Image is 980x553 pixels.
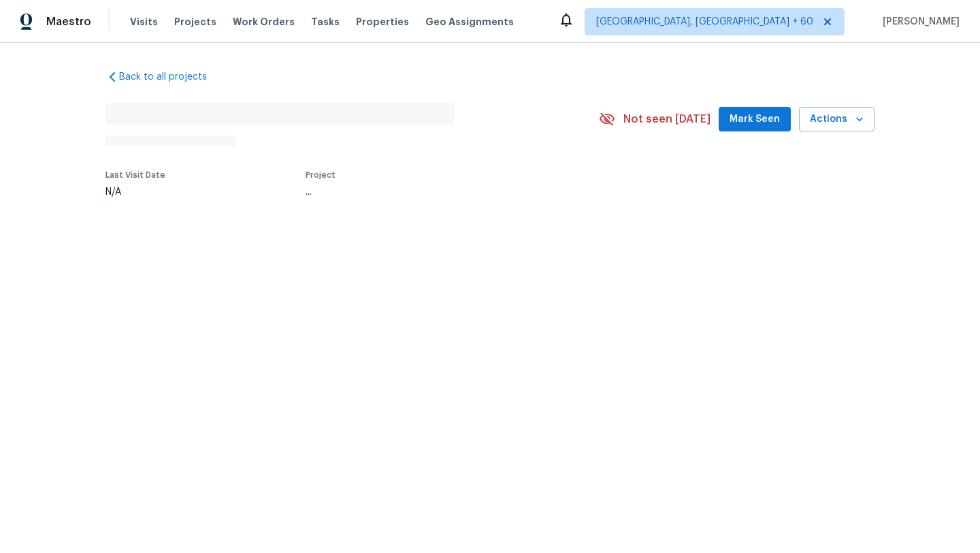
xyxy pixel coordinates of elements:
button: Mark Seen [719,107,791,132]
span: Actions [810,111,864,128]
span: Geo Assignments [425,15,514,29]
span: Last Visit Date [105,171,165,179]
span: Tasks [311,17,340,27]
span: Not seen [DATE] [623,112,710,126]
span: Properties [356,15,409,29]
div: ... [306,187,567,197]
a: Back to all projects [105,70,236,84]
span: Projects [174,15,216,29]
span: [PERSON_NAME] [877,15,960,29]
span: Work Orders [233,15,295,29]
span: Project [306,171,336,179]
span: Maestro [46,15,91,29]
div: N/A [105,187,165,197]
button: Actions [799,107,875,132]
span: [GEOGRAPHIC_DATA], [GEOGRAPHIC_DATA] + 60 [596,15,813,29]
span: Visits [130,15,158,29]
span: Mark Seen [730,111,780,128]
